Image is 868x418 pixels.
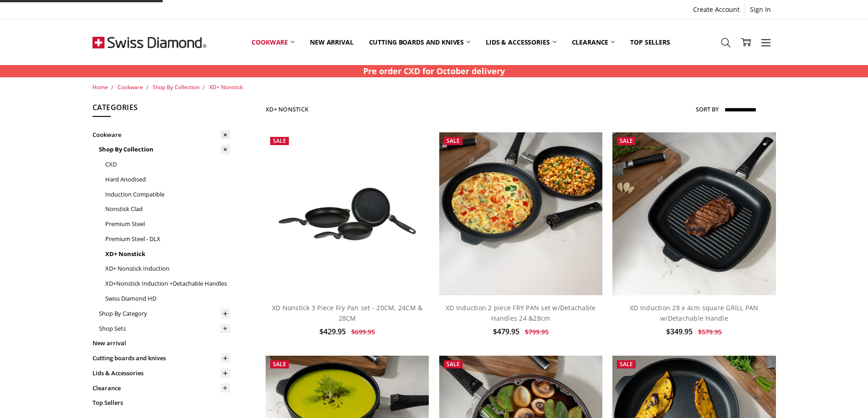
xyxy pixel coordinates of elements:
a: Swiss Diamond HD [105,291,230,306]
strong: Pre order CXD for October delivery [363,65,505,76]
img: XD Nonstick 3 Piece Fry Pan set - 20CM, 24CM & 28CM [266,173,429,255]
a: XD Nonstick 3 Piece Fry Pan set - 20CM, 24CM & 28CM [266,132,429,295]
a: Sign In [745,3,776,16]
a: Shop By Collection [99,142,230,157]
a: Cutting boards and knives [361,22,478,62]
span: Sale [447,137,460,145]
a: CXD [105,157,230,172]
span: $479.95 [493,327,519,337]
span: Sale [273,137,286,145]
span: $699.95 [351,327,375,336]
label: Sort By [696,102,719,116]
a: Cookware [244,22,302,62]
a: New arrival [302,22,361,62]
span: $429.95 [319,327,346,337]
h1: XD+ Nonstick [266,106,308,113]
a: XD+Nonstick Induction +Detachable Handles [105,276,230,291]
a: Cookware [92,127,230,142]
a: Nonstick Clad [105,201,230,217]
a: XD Induction 2 piece FRY PAN set w/Detachable Handles 24 &28cm [446,303,596,322]
a: Clearance [564,22,623,62]
a: XD+ Nonstick [209,83,243,91]
a: Create Account [688,3,745,16]
a: XD Induction 28 x 4cm square GRILL PAN w/Detachable Handle [630,303,759,322]
a: Lids & Accessories [478,22,564,62]
a: Premium Steel - DLX [105,232,230,247]
img: XD Induction 2 piece FRY PAN set w/Detachable Handles 24 &28cm [439,132,602,295]
a: Shop By Category [99,306,230,321]
a: Cutting boards and knives [92,351,230,366]
a: Shop Sets [99,321,230,336]
span: $579.95 [698,327,722,336]
a: Top Sellers [92,395,230,410]
a: Cookware [118,83,143,91]
span: $349.95 [666,327,693,337]
a: XD Nonstick 3 Piece Fry Pan set - 20CM, 24CM & 28CM [272,303,423,322]
a: Home [92,83,108,91]
a: New arrival [92,336,230,351]
a: Premium Steel [105,217,230,232]
span: Sale [273,360,286,368]
a: Induction Compatible [105,187,230,202]
a: Top Sellers [622,22,678,62]
a: Hard Anodised [105,172,230,187]
a: XD+ Nonstick Induction [105,261,230,276]
a: Clearance [92,381,230,396]
span: Sale [620,137,633,145]
a: XD+ Nonstick [105,247,230,262]
a: Lids & Accessories [92,366,230,381]
span: Sale [447,360,460,368]
img: Free Shipping On Every Order [92,20,206,65]
img: XD Induction 28 x 4cm square GRILL PAN w/Detachable Handle [612,132,776,295]
span: $799.95 [525,327,549,336]
a: Shop By Collection [153,83,200,91]
span: Sale [620,360,633,368]
h5: Categories [92,102,230,117]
